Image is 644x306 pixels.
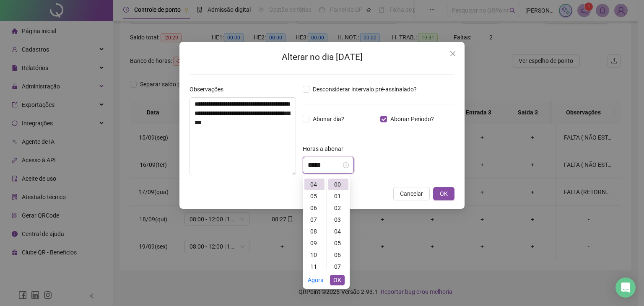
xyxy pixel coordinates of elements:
[328,214,348,226] div: 03
[304,226,325,237] div: 08
[328,202,348,214] div: 02
[330,275,345,285] button: OK
[328,261,348,272] div: 07
[440,189,448,198] span: OK
[304,190,325,202] div: 05
[328,226,348,237] div: 04
[304,249,325,261] div: 10
[309,114,348,124] span: Abonar dia?
[309,85,420,94] span: Desconsiderar intervalo pré-assinalado?
[433,187,454,200] button: OK
[333,275,341,285] span: OK
[615,277,636,298] div: Open Intercom Messenger
[303,144,349,153] label: Horas a abonar
[304,237,325,249] div: 09
[328,237,348,249] div: 05
[393,187,430,200] button: Cancelar
[446,47,460,60] button: Close
[328,190,348,202] div: 01
[304,214,325,226] div: 07
[328,179,348,190] div: 00
[400,189,423,198] span: Cancelar
[190,85,229,94] label: Observações
[328,249,348,261] div: 06
[304,179,325,190] div: 04
[387,114,437,124] span: Abonar Período?
[304,261,325,272] div: 11
[304,202,325,214] div: 06
[190,50,454,64] h2: Alterar no dia [DATE]
[308,277,324,283] a: Agora
[449,50,456,57] span: close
